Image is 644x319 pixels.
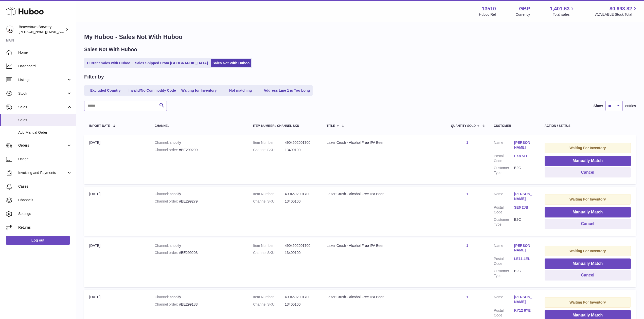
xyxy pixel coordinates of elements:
[18,105,67,110] span: Sales
[179,86,219,95] a: Waiting for Inventory
[155,141,170,145] strong: Channel
[85,86,126,95] a: Excluded Country
[155,148,243,152] div: #BE299299
[494,217,514,227] dt: Customer Type
[18,64,72,69] span: Dashboard
[545,124,631,128] div: Action / Status
[625,104,636,108] span: entries
[18,91,67,96] span: Stock
[155,192,243,196] div: shopify
[285,302,316,307] dd: 13400100
[155,243,243,248] div: shopify
[327,295,441,300] div: Lazer Crush - Alcohol Free IPA Beer
[155,251,179,255] strong: Channel order
[285,140,316,145] dd: 4904502001700
[155,302,243,307] div: #BE299183
[466,244,468,248] a: 1
[494,192,514,203] dt: Name
[479,12,496,17] div: Huboo Ref
[569,249,606,253] strong: Waiting For Inventory
[514,308,534,313] a: KY12 8YE
[285,148,316,152] dd: 13400100
[327,140,441,145] div: Lazer Crush - Alcohol Free IPA Beer
[18,198,72,203] span: Channels
[18,157,72,162] span: Usage
[18,77,67,82] span: Listings
[285,192,316,196] dd: 4904502001700
[494,166,514,175] dt: Customer Type
[514,217,534,227] dd: B2C
[494,243,514,254] dt: Name
[514,256,534,261] a: LE11 4EL
[514,166,534,175] dd: B2C
[285,199,316,204] dd: 13400100
[155,124,243,128] div: Channel
[155,192,170,196] strong: Channel
[285,243,316,248] dd: 4904502001700
[84,46,137,53] h2: Sales Not With Huboo
[155,295,243,300] div: shopify
[18,184,72,189] span: Cases
[285,250,316,255] dd: 13400100
[155,199,179,203] strong: Channel order
[466,141,468,145] a: 1
[494,205,514,215] dt: Postal Code
[220,86,261,95] a: Not matching
[595,12,638,17] span: AVAILABLE Stock Total
[595,5,638,17] a: 80,693.82 AVAILABLE Stock Total
[19,25,64,34] div: Beavertown Brewery
[494,124,534,128] div: Customer
[18,225,72,230] span: Returns
[84,135,150,184] td: [DATE]
[550,5,570,12] span: 1,401.63
[155,302,179,306] strong: Channel order
[85,59,132,67] a: Current Sales with Huboo
[89,124,110,128] span: Import date
[84,73,104,80] h2: Filter by
[253,124,316,128] div: Item Number / Channel SKU
[466,192,468,196] a: 1
[327,124,335,128] span: Title
[155,244,170,248] strong: Channel
[514,140,534,150] a: [PERSON_NAME]
[514,205,534,210] a: SE6 2JB
[253,295,285,300] dt: Item Number
[494,256,514,266] dt: Postal Code
[494,308,514,318] dt: Postal Code
[19,30,129,34] span: [PERSON_NAME][EMAIL_ADDRESS][PERSON_NAME][DOMAIN_NAME]
[514,243,534,253] a: [PERSON_NAME]
[18,118,72,123] span: Sales
[494,154,514,163] dt: Postal Code
[514,154,534,158] a: EX8 5LF
[18,170,67,175] span: Invoicing and Payments
[494,140,514,151] dt: Name
[545,156,631,166] button: Manually Match
[253,302,285,307] dt: Channel SKU
[514,192,534,201] a: [PERSON_NAME]
[545,270,631,281] button: Cancel
[253,250,285,255] dt: Channel SKU
[594,104,603,108] label: Show
[18,130,72,135] span: Add Manual Order
[327,192,441,196] div: Lazer Crush - Alcohol Free IPA Beer
[466,295,468,299] a: 1
[253,243,285,248] dt: Item Number
[18,50,72,55] span: Home
[545,258,631,269] button: Manually Match
[84,238,150,287] td: [DATE]
[514,295,534,304] a: [PERSON_NAME]
[211,59,251,67] a: Sales Not With Huboo
[133,59,210,67] a: Sales Shipped From [GEOGRAPHIC_DATA]
[253,148,285,152] dt: Channel SKU
[253,140,285,145] dt: Item Number
[155,148,179,152] strong: Channel order
[550,5,576,17] a: 1,401.63 Total sales
[155,295,170,299] strong: Channel
[514,269,534,278] dd: B2C
[327,243,441,248] div: Lazer Crush - Alcohol Free IPA Beer
[155,199,243,204] div: #BE299279
[84,187,150,235] td: [DATE]
[516,12,530,17] div: Currency
[127,86,178,95] a: Invalid/No Commodity Code
[18,211,72,216] span: Settings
